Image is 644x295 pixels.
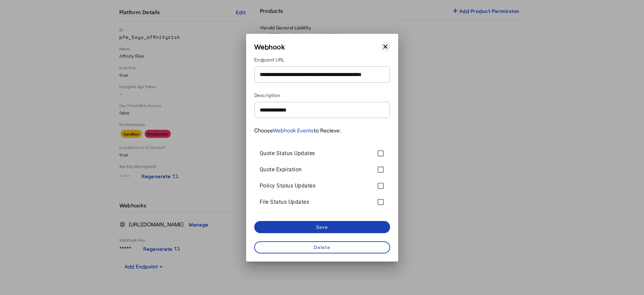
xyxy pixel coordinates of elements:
[272,127,314,133] a: Webhook Events
[260,166,302,173] span: Quote Expiration
[254,57,285,63] label: Endpoint URL
[260,199,309,205] span: File Status Updates
[260,150,315,156] span: Quote Status Updates
[254,42,285,51] h3: Webhook
[316,223,328,230] div: Save
[254,92,281,98] label: Description
[314,244,330,251] div: Delete
[254,126,390,134] p: Choose to Recieve:
[254,221,390,233] button: Save
[254,241,390,253] button: Delete
[260,182,316,189] span: Policy Status Updates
